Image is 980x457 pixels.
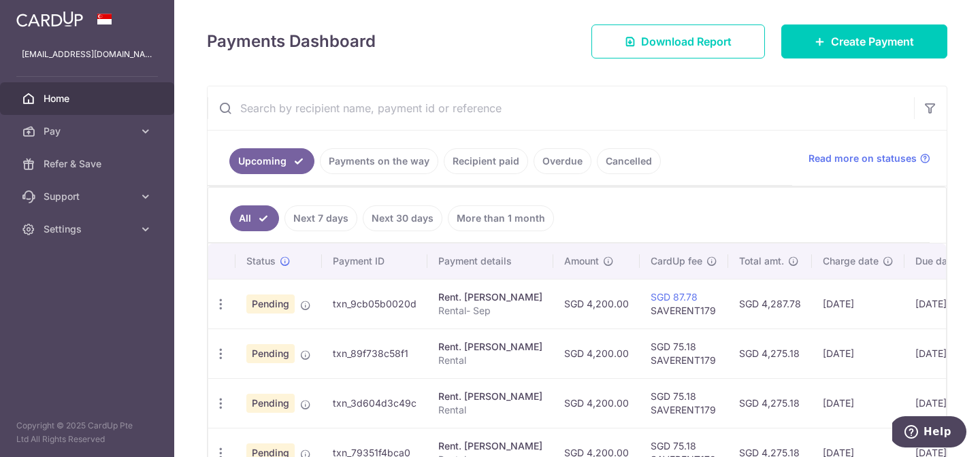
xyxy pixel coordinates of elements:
[246,254,276,268] span: Status
[438,304,542,318] p: Rental- Sep
[728,328,812,378] td: SGD 4,275.18
[16,11,83,27] img: CardUp
[320,148,438,174] a: Payments on the way
[208,86,914,130] input: Search by recipient name, payment id or reference
[363,205,442,231] a: Next 30 days
[831,33,914,50] span: Create Payment
[641,33,732,50] span: Download Report
[597,148,661,174] a: Cancelled
[640,328,728,378] td: SGD 75.18 SAVERENT179
[651,254,702,268] span: CardUp fee
[322,328,427,378] td: txn_89f738c58f1
[246,394,295,413] span: Pending
[230,205,279,231] a: All
[812,378,904,428] td: [DATE]
[229,148,314,174] a: Upcoming
[44,92,133,105] span: Home
[808,152,930,165] a: Read more on statuses
[448,205,554,231] a: More than 1 month
[728,279,812,328] td: SGD 4,287.78
[207,29,376,54] h4: Payments Dashboard
[823,254,879,268] span: Charge date
[438,354,542,367] p: Rental
[781,24,947,58] a: Create Payment
[284,205,357,231] a: Next 7 days
[322,243,427,279] th: Payment ID
[246,344,295,363] span: Pending
[44,222,133,236] span: Settings
[22,48,152,61] p: [EMAIL_ADDRESS][DOMAIN_NAME]
[438,390,542,403] div: Rent. [PERSON_NAME]
[892,416,966,450] iframe: Opens a widget where you can find more information
[44,157,133,171] span: Refer & Save
[438,439,542,453] div: Rent. [PERSON_NAME]
[591,24,765,58] a: Download Report
[915,254,956,268] span: Due date
[640,378,728,428] td: SGD 75.18 SAVERENT179
[812,279,904,328] td: [DATE]
[534,148,591,174] a: Overdue
[444,148,528,174] a: Recipient paid
[739,254,784,268] span: Total amt.
[728,378,812,428] td: SGD 4,275.18
[564,254,599,268] span: Amount
[427,243,553,279] th: Payment details
[44,124,133,138] span: Pay
[651,291,698,303] a: SGD 87.78
[808,152,917,165] span: Read more on statuses
[553,378,640,428] td: SGD 4,200.00
[553,328,640,378] td: SGD 4,200.00
[640,279,728,328] td: SAVERENT179
[438,403,542,417] p: Rental
[438,340,542,354] div: Rent. [PERSON_NAME]
[553,279,640,328] td: SGD 4,200.00
[812,328,904,378] td: [DATE]
[322,279,427,328] td: txn_9cb05b0020d
[246,294,295,314] span: Pending
[44,190,133,203] span: Support
[438,290,542,304] div: Rent. [PERSON_NAME]
[322,378,427,428] td: txn_3d604d3c49c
